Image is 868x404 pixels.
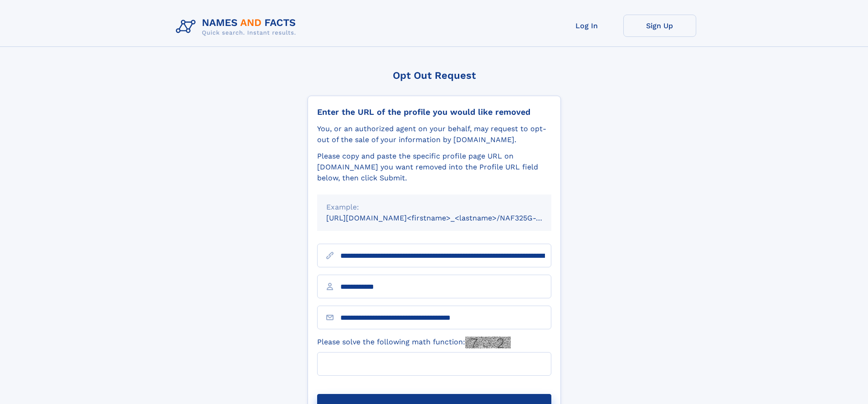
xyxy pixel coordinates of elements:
[317,107,551,117] div: Enter the URL of the profile you would like removed
[550,15,623,37] a: Log In
[326,202,542,213] div: Example:
[317,123,551,145] div: You, or an authorized agent on your behalf, may request to opt-out of the sale of your informatio...
[308,70,561,81] div: Opt Out Request
[326,214,569,222] small: [URL][DOMAIN_NAME]<firstname>_<lastname>/NAF325G-xxxxxxxx
[317,151,551,184] div: Please copy and paste the specific profile page URL on [DOMAIN_NAME] you want removed into the Pr...
[623,15,696,37] a: Sign Up
[317,337,511,348] label: Please solve the following math function:
[172,15,303,39] img: Logo Names and Facts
